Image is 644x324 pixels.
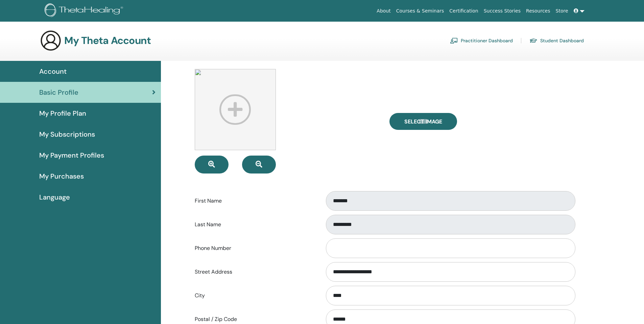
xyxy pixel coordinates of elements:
span: My Payment Profiles [39,150,104,160]
img: logo.png [45,3,125,19]
span: My Subscriptions [39,129,95,139]
span: Account [39,66,67,76]
img: profile [195,69,276,150]
h3: My Theta Account [64,34,151,47]
span: Select Image [404,118,442,125]
label: City [190,289,319,302]
a: Courses & Seminars [393,5,447,17]
input: Select Image [419,119,428,124]
img: generic-user-icon.jpg [40,30,62,51]
a: Resources [523,5,553,17]
a: Store [553,5,571,17]
img: chalkboard-teacher.svg [450,38,458,44]
a: Practitioner Dashboard [450,35,513,46]
label: Phone Number [190,242,319,255]
span: Basic Profile [39,87,78,97]
span: My Purchases [39,171,84,181]
label: Street Address [190,265,319,278]
a: Student Dashboard [529,35,584,46]
a: Success Stories [481,5,523,17]
a: Certification [447,5,481,17]
span: My Profile Plan [39,108,86,118]
label: First Name [190,194,319,207]
span: Language [39,192,70,202]
img: graduation-cap.svg [529,38,538,44]
a: About [374,5,393,17]
label: Last Name [190,218,319,231]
